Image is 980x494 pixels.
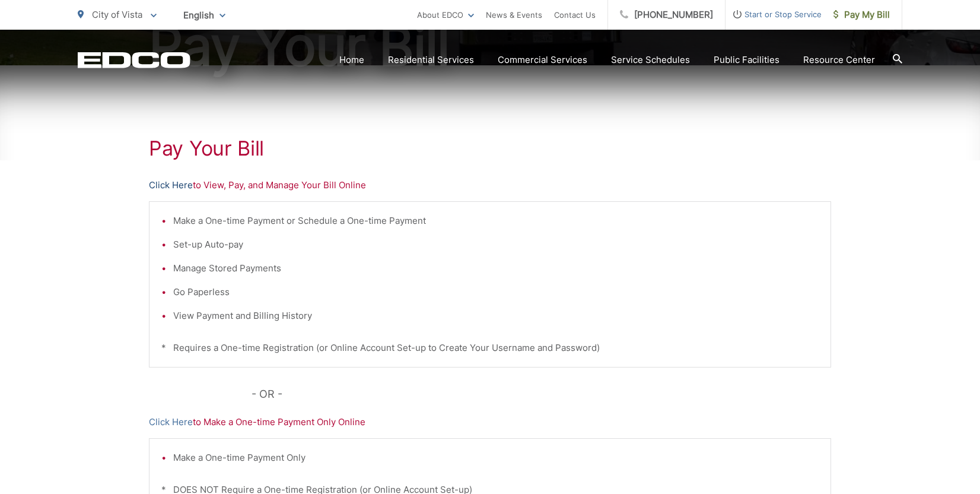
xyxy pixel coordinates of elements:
p: to View, Pay, and Manage Your Bill Online [149,178,831,192]
a: Service Schedules [611,53,690,67]
p: - OR - [252,385,832,403]
span: Pay My Bill [833,8,890,22]
a: Commercial Services [498,53,587,67]
p: * Requires a One-time Registration (or Online Account Set-up to Create Your Username and Password) [161,341,819,355]
a: News & Events [486,8,542,22]
span: City of Vista [92,9,142,20]
a: Public Facilities [714,53,779,67]
a: Click Here [149,415,193,429]
li: Go Paperless [173,285,819,299]
a: Residential Services [388,53,474,67]
li: Make a One-time Payment or Schedule a One-time Payment [173,214,819,228]
p: to Make a One-time Payment Only Online [149,415,831,429]
li: Manage Stored Payments [173,261,819,275]
a: Home [339,53,364,67]
h1: Pay Your Bill [149,137,831,160]
a: Resource Center [803,53,875,67]
a: EDCD logo. Return to the homepage. [78,52,190,68]
li: Set-up Auto-pay [173,237,819,252]
span: English [174,5,234,26]
a: About EDCO [417,8,474,22]
li: Make a One-time Payment Only [173,451,819,465]
li: View Payment and Billing History [173,309,819,323]
a: Contact Us [554,8,596,22]
a: Click Here [149,178,193,192]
